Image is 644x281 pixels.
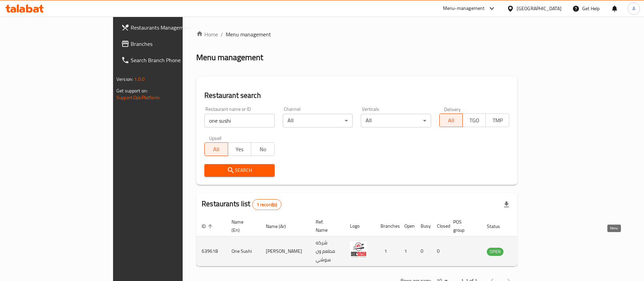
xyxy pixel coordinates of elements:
span: Restaurants Management [131,23,215,32]
th: Action [517,216,540,236]
label: Upsell [209,136,222,140]
div: All [283,114,353,127]
span: Search Branch Phone [131,56,215,64]
td: شركه مطعم ون سوشي [310,236,345,266]
th: Branches [375,216,399,236]
span: Name (Ar) [266,222,295,230]
span: A [632,5,635,12]
th: Logo [345,216,375,236]
button: TMP [485,113,509,127]
label: Delivery [444,107,461,111]
button: No [251,142,274,156]
div: [GEOGRAPHIC_DATA] [517,5,562,12]
button: TGO [462,113,486,127]
span: Ref. Name [316,218,336,234]
span: Branches [131,40,215,48]
span: All [442,116,460,125]
span: Get support on: [116,86,148,95]
li: / [221,30,223,38]
td: [PERSON_NAME] [260,236,310,266]
span: TGO [465,116,483,125]
td: 1 [399,236,415,266]
a: Branches [116,36,221,52]
button: All [439,113,463,127]
span: POS group [453,218,473,234]
button: All [204,142,228,156]
td: 0 [431,236,448,266]
div: Export file [498,196,515,213]
div: Menu-management [443,4,485,13]
a: Search Branch Phone [116,52,221,68]
td: One Sushi [226,236,260,266]
span: Yes [231,144,249,154]
span: Menu management [226,30,271,38]
span: 1 record(s) [253,201,281,208]
a: Restaurants Management [116,19,221,36]
span: ID [202,222,215,230]
a: Support.OpsPlatform [116,93,160,102]
nav: breadcrumb [196,30,517,38]
button: Yes [228,142,251,156]
button: Search [204,164,274,177]
h2: Menu management [196,52,263,63]
h2: Restaurants list [202,199,281,210]
input: Search for restaurant name or ID.. [204,114,274,127]
span: Name (En) [232,218,252,234]
span: No [254,144,272,154]
h2: Restaurant search [204,90,509,101]
td: 1 [375,236,399,266]
span: All [207,144,225,154]
img: One Sushi [350,242,367,259]
span: OPEN [487,248,503,256]
th: Busy [415,216,431,236]
span: TMP [489,116,506,125]
span: 1.0.0 [134,75,145,84]
table: enhanced table [196,216,540,266]
div: Total records count [252,199,282,210]
th: Closed [431,216,448,236]
span: Version: [116,75,133,84]
span: Status [487,222,509,230]
th: Open [399,216,415,236]
td: 0 [415,236,431,266]
span: Search [210,166,269,175]
div: All [361,114,431,127]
